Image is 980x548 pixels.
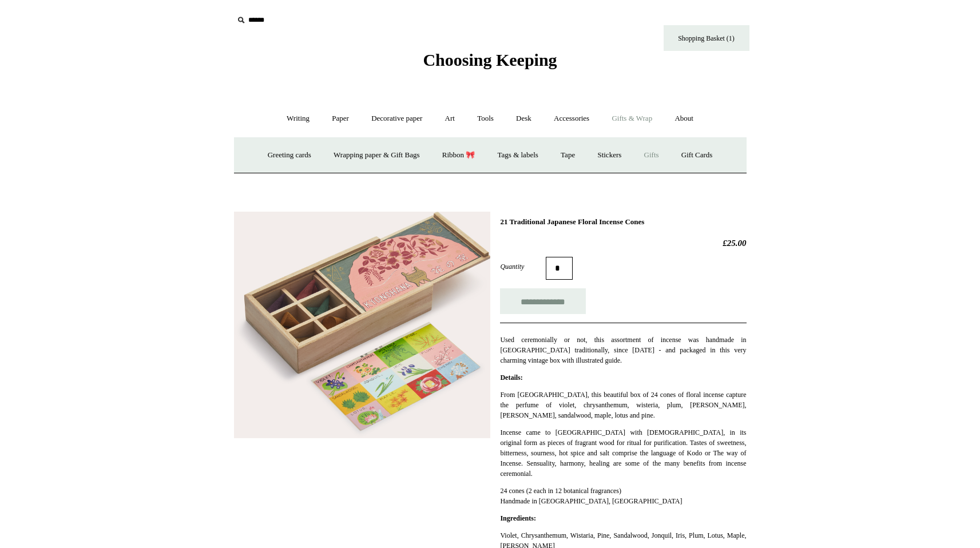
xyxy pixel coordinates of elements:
[500,486,746,506] p: 24 cones (2 each in 12 botanical fragrances) Handmade in [GEOGRAPHIC_DATA], [GEOGRAPHIC_DATA]
[500,261,546,272] label: Quantity
[500,217,746,227] h1: 21 Traditional Japanese Floral Incense Cones
[323,140,430,170] a: Wrapping paper & Gift Bags
[601,104,662,134] a: Gifts & Wrap
[664,104,704,134] a: About
[423,59,557,67] a: Choosing Keeping
[500,335,746,366] p: Used ceremonially or not, this assortment of incense was handmade in [GEOGRAPHIC_DATA] traditiona...
[550,140,585,170] a: Tape
[361,104,433,134] a: Decorative paper
[543,104,600,134] a: Accessories
[587,140,632,170] a: Stickers
[500,238,746,248] h2: £25.00
[671,140,723,170] a: Gift Cards
[276,104,320,134] a: Writing
[500,514,535,522] strong: Ingredients:
[435,104,465,134] a: Art
[664,25,749,51] a: Shopping Basket (1)
[487,140,549,170] a: Tags & labels
[423,50,557,69] span: Choosing Keeping
[506,104,542,134] a: Desk
[500,374,522,382] strong: Details:
[500,390,746,420] p: From [GEOGRAPHIC_DATA], this beautiful box of 24 cones of floral incense capture the perfume of v...
[234,212,490,438] img: 21 Traditional Japanese Floral Incense Cones
[432,140,486,170] a: Ribbon 🎀
[467,104,504,134] a: Tools
[634,140,669,170] a: Gifts
[322,104,359,134] a: Paper
[500,427,746,479] p: Incense came to [GEOGRAPHIC_DATA] with [DEMOGRAPHIC_DATA], in its original form as pieces of frag...
[257,140,322,170] a: Greeting cards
